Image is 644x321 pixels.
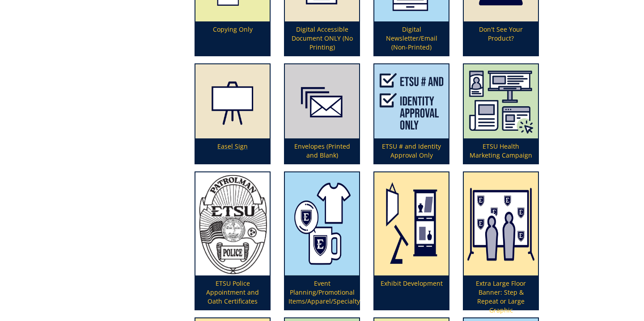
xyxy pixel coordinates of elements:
[374,275,449,309] p: Exhibit Development
[285,172,359,275] img: promotional%20items%20icon-621cf3f26df267.81791671.png
[374,138,449,163] p: ETSU # and Identity Approval Only
[374,172,449,275] img: exhibit-development-594920f68a9ea2.88934036.png
[285,172,359,309] a: Event Planning/Promotional Items/Apparel/Specialty
[195,275,270,309] p: ETSU Police Appointment and Oath Certificates
[464,138,538,163] p: ETSU Health Marketing Campaign
[374,64,449,163] a: ETSU # and Identity Approval Only
[464,275,538,309] p: Extra Large Floor Banner: Step & Repeat or Large Graphic
[464,172,538,275] img: step%20and%20repeat%20or%20large%20graphic-655685d8cbcc41.50376647.png
[374,172,449,309] a: Exhibit Development
[195,172,270,275] img: policecertart-67a0f341ac7049.77219506.png
[195,64,270,163] a: Easel Sign
[195,21,270,55] p: Copying Only
[464,64,538,138] img: clinic%20project-6078417515ab93.06286557.png
[285,138,359,163] p: Envelopes (Printed and Blank)
[374,64,449,138] img: etsu%20assignment-617843c1f3e4b8.13589178.png
[285,21,359,55] p: Digital Accessible Document ONLY (No Printing)
[464,64,538,163] a: ETSU Health Marketing Campaign
[195,64,270,138] img: easel-sign-5948317bbd7738.25572313.png
[464,172,538,309] a: Extra Large Floor Banner: Step & Repeat or Large Graphic
[285,64,359,163] a: Envelopes (Printed and Blank)
[195,172,270,309] a: ETSU Police Appointment and Oath Certificates
[464,21,538,55] p: Don't See Your Product?
[285,275,359,309] p: Event Planning/Promotional Items/Apparel/Specialty
[195,138,270,163] p: Easel Sign
[374,21,449,55] p: Digital Newsletter/Email (Non-Printed)
[285,64,359,138] img: envelopes-(bulk-order)-594831b101c519.91017228.png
